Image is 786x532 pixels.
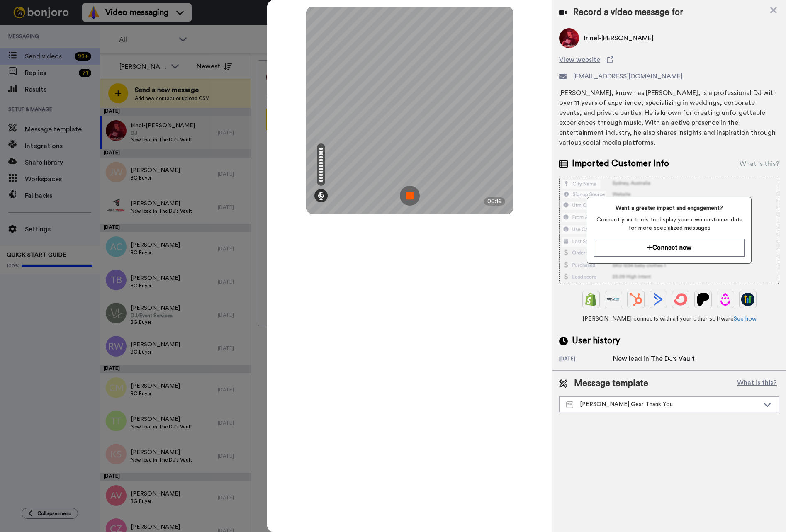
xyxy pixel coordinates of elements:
button: Connect now [594,239,745,257]
img: GoHighLevel [741,293,754,306]
img: Hubspot [629,293,642,306]
a: View website [559,55,779,65]
a: See how [734,316,757,322]
span: Message template [574,377,648,390]
span: View website [559,55,600,65]
span: Want a greater impact and engagement? [594,204,745,212]
img: Shopify [584,293,598,306]
div: [DATE] [559,355,613,364]
img: Message-temps.svg [566,401,573,408]
span: Imported Customer Info [572,158,669,170]
div: New lead in The DJ's Vault [613,354,695,364]
div: [PERSON_NAME], known as [PERSON_NAME], is a professional DJ with over 11 years of experience, spe... [559,88,779,148]
span: [PERSON_NAME] connects with all your other software [559,315,779,323]
img: Ontraport [607,293,620,306]
img: Patreon [696,293,710,306]
img: Drip [719,293,732,306]
div: [PERSON_NAME] Gear Thank You [566,400,759,408]
img: ConvertKit [674,293,687,306]
span: [EMAIL_ADDRESS][DOMAIN_NAME] [573,71,683,81]
img: ActiveCampaign [652,293,665,306]
div: What is this? [740,159,779,169]
div: 00:16 [484,197,505,206]
span: User history [572,335,620,347]
button: What is this? [735,377,779,390]
span: Connect your tools to display your own customer data for more specialized messages [594,216,745,232]
img: ic_record_stop.svg [400,186,420,206]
